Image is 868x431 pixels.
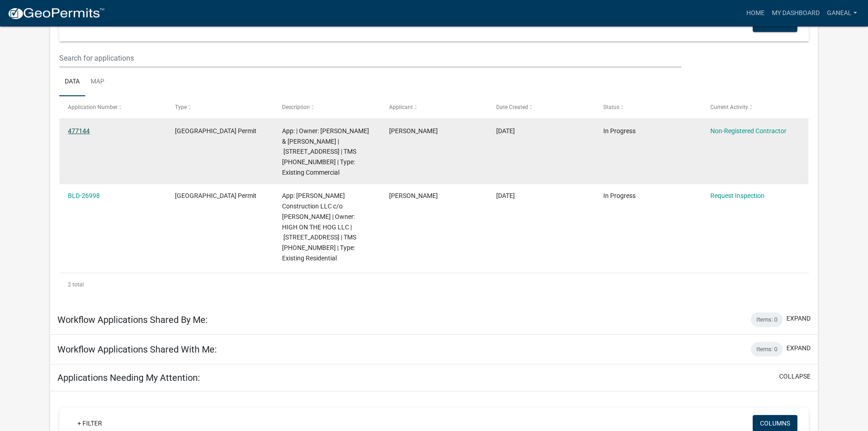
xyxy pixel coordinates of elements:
span: Status [603,104,619,110]
datatable-header-cell: Application Number [59,96,166,118]
div: Items: 0 [751,342,783,357]
datatable-header-cell: Date Created [488,96,595,118]
span: App: | Owner: GARVIN ROGER & LYDA LAVERNE | 9387 GRAYS HWY | TMS 060-00-01-019 | Type: Existing C... [282,127,369,176]
div: Items: 0 [751,312,783,327]
a: Request Inspection [710,192,765,199]
datatable-header-cell: Applicant [380,96,488,118]
span: Gerald A Neal [389,192,438,199]
span: Description [282,104,310,110]
a: Map [85,68,110,97]
button: collapse [779,372,811,381]
span: App: Neal's Construction LLC c/o Gerald A. Neal | Owner: HIGH ON THE HOG LLC | 3051 ALLIGATOR ALL... [282,192,356,262]
span: Date Created [496,104,528,110]
button: expand [786,314,811,323]
a: Non-Registered Contractor [710,127,786,135]
h5: Workflow Applications Shared With Me: [57,344,217,355]
a: ganeal [823,5,861,22]
span: Application Number [68,104,118,110]
a: Home [743,5,768,22]
datatable-header-cell: Description [273,96,380,118]
span: Gerald A Neal [389,127,438,135]
span: Type [175,104,187,110]
span: In Progress [603,127,636,135]
span: Applicant [389,104,413,110]
h5: Workflow Applications Shared By Me: [57,314,208,325]
h5: Applications Needing My Attention: [57,372,200,383]
input: Search for applications [59,49,681,68]
datatable-header-cell: Type [166,96,273,118]
datatable-header-cell: Current Activity [701,96,808,118]
span: In Progress [603,192,636,199]
datatable-header-cell: Status [594,96,701,118]
a: BLD-26998 [68,192,100,199]
button: expand [786,343,811,353]
span: 08/25/2023 [496,192,515,199]
span: Jasper County Building Permit [175,192,257,199]
a: Data [59,68,85,97]
span: Jasper County Building Permit [175,127,257,135]
a: 477144 [68,127,90,135]
a: My Dashboard [768,5,823,22]
div: 2 total [59,273,809,296]
span: Current Activity [710,104,748,110]
span: 09/11/2025 [496,127,515,135]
